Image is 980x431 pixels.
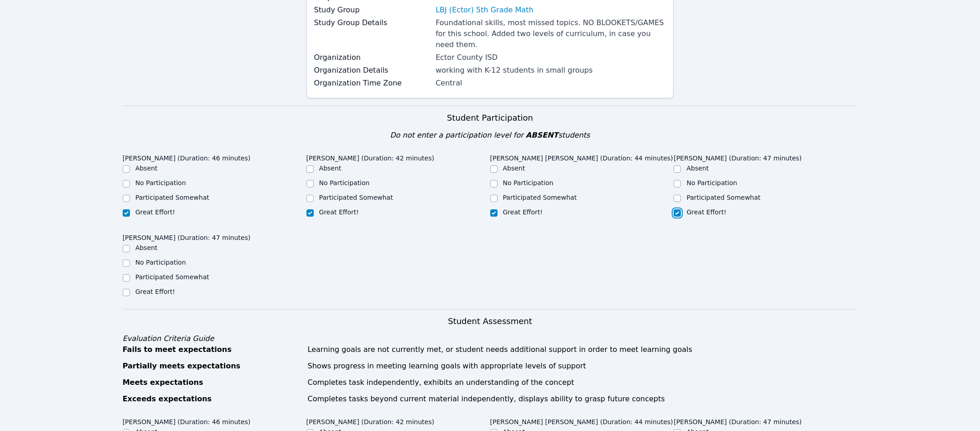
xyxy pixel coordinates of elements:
[123,150,251,164] legend: [PERSON_NAME] (Duration: 46 minutes)
[319,208,359,216] label: Great Effort!
[686,165,709,172] label: Absent
[135,273,209,281] label: Participated Somewhat
[503,208,543,216] label: Great Effort!
[123,315,858,328] h3: Student Assessment
[436,65,666,76] div: working with K-12 students in small groups
[306,414,435,427] legend: [PERSON_NAME] (Duration: 42 minutes)
[319,165,342,172] label: Absent
[308,377,858,388] div: Completes task independently, exhibits an understanding of the concept
[123,361,302,372] div: Partially meets expectations
[135,288,175,295] label: Great Effort!
[436,5,533,16] a: LBJ (Ector) 5th Grade Math
[436,17,666,50] div: Foundational skills, most missed topics. NO BLOOKETS/GAMES for this school. Added two levels of c...
[490,150,673,164] legend: [PERSON_NAME] [PERSON_NAME] (Duration: 44 minutes)
[314,52,430,63] label: Organization
[308,394,858,404] div: Completes tasks beyond current material independently, displays ability to grasp future concepts
[503,165,525,172] label: Absent
[135,208,175,216] label: Great Effort!
[135,259,186,266] label: No Participation
[674,414,802,427] legend: [PERSON_NAME] (Duration: 47 minutes)
[490,414,673,427] legend: [PERSON_NAME] [PERSON_NAME] (Duration: 44 minutes)
[123,333,858,344] div: Evaluation Criteria Guide
[319,194,393,201] label: Participated Somewhat
[503,194,577,201] label: Participated Somewhat
[135,194,209,201] label: Participated Somewhat
[436,52,666,63] div: Ector County ISD
[314,78,430,89] label: Organization Time Zone
[436,78,666,89] div: Central
[686,179,737,186] label: No Participation
[123,229,251,243] legend: [PERSON_NAME] (Duration: 47 minutes)
[135,165,158,172] label: Absent
[308,361,858,372] div: Shows progress in meeting learning goals with appropriate levels of support
[319,179,370,186] label: No Participation
[123,377,302,388] div: Meets expectations
[308,344,858,355] div: Learning goals are not currently met, or student needs additional support in order to meet learni...
[123,112,858,124] h3: Student Participation
[135,179,186,186] label: No Participation
[686,194,760,201] label: Participated Somewhat
[686,208,726,216] label: Great Effort!
[123,394,302,404] div: Exceeds expectations
[123,414,251,427] legend: [PERSON_NAME] (Duration: 46 minutes)
[503,179,554,186] label: No Participation
[314,17,430,28] label: Study Group Details
[314,5,430,16] label: Study Group
[306,150,435,164] legend: [PERSON_NAME] (Duration: 42 minutes)
[674,150,802,164] legend: [PERSON_NAME] (Duration: 47 minutes)
[135,244,158,251] label: Absent
[123,344,302,355] div: Fails to meet expectations
[314,65,430,76] label: Organization Details
[123,130,858,141] div: Do not enter a participation level for students
[526,131,558,139] span: ABSENT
